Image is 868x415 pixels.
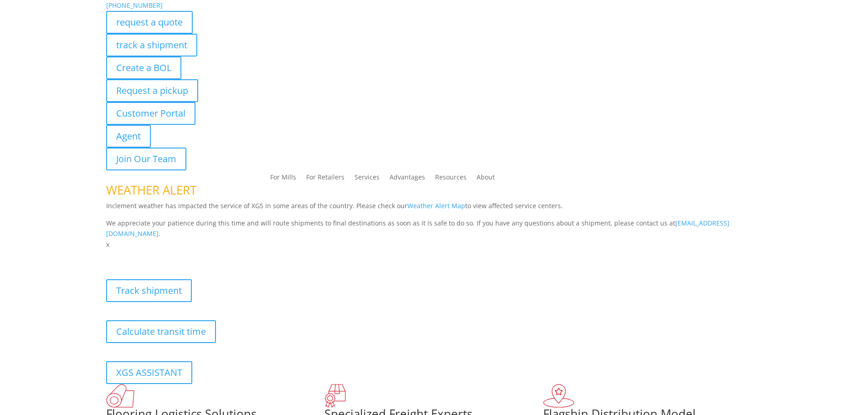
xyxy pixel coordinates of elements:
p: We appreciate your patience during this time and will route shipments to final destinations as so... [106,218,762,240]
b: Visibility, transparency, and control for your entire supply chain. [106,251,309,260]
img: xgs-icon-flagship-distribution-model-red [543,384,575,408]
a: Services [354,174,380,184]
a: Advantages [390,174,425,184]
p: Inclement weather has impacted the service of XGS in some areas of the country. Please check our ... [106,200,762,218]
img: xgs-icon-total-supply-chain-intelligence-red [106,384,134,408]
a: request a quote [106,11,193,34]
a: track a shipment [106,34,197,56]
a: Weather Alert Map [407,201,465,210]
img: xgs-icon-focused-on-flooring-red [324,384,346,408]
a: Calculate transit time [106,320,216,343]
a: Track shipment [106,279,192,302]
a: About [477,174,495,184]
a: XGS ASSISTANT [106,361,192,384]
a: For Retailers [306,174,344,184]
a: [PHONE_NUMBER] [106,1,163,10]
a: Join Our Team [106,148,186,170]
a: Resources [435,174,467,184]
a: Agent [106,125,151,148]
span: WEATHER ALERT [106,182,196,198]
a: Request a pickup [106,79,198,102]
a: For Mills [270,174,296,184]
p: x [106,239,762,250]
a: Create a BOL [106,56,181,79]
a: Customer Portal [106,102,195,125]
